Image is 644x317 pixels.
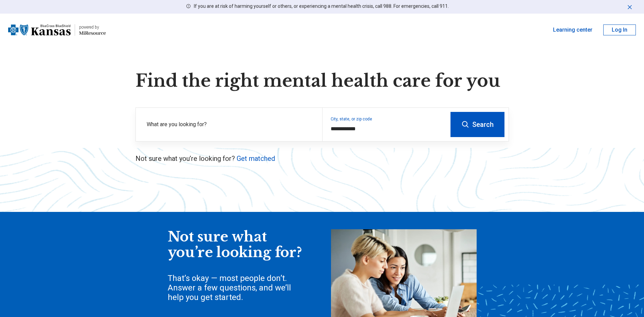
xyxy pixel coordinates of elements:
p: If you are at risk of harming yourself or others, or experiencing a mental health crisis, call 98... [194,3,449,10]
a: Get matched [237,154,275,163]
button: Dismiss [626,3,633,11]
label: What are you looking for? [147,120,314,129]
a: Blue Cross Blue Shield Kansaspowered by [8,22,106,38]
button: Log In [603,24,636,35]
a: Learning center [553,26,592,34]
div: Not sure what you’re looking for? [168,229,303,260]
img: Blue Cross Blue Shield Kansas [8,22,71,38]
div: That’s okay — most people don’t. Answer a few questions, and we’ll help you get started. [168,273,303,302]
p: Not sure what you’re looking for? [135,154,509,163]
button: Search [450,112,504,137]
div: powered by [79,24,106,30]
h1: Find the right mental health care for you [135,71,509,91]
